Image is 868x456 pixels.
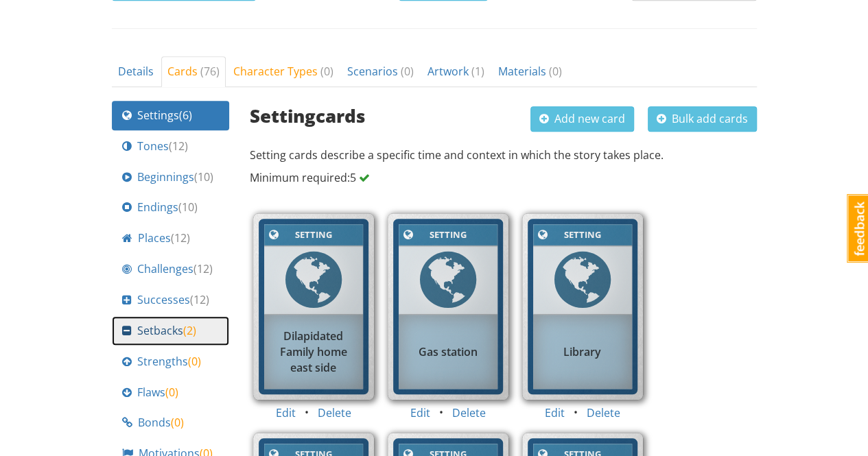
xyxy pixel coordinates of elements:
span: Successes [137,292,209,308]
span: ( 6 ) [179,108,192,123]
div: Setting [281,227,346,243]
span: ( 0 ) [165,385,178,400]
span: ( 0 ) [320,64,333,79]
div: Library [533,337,632,367]
span: ( 12 ) [190,292,209,307]
button: Edit [536,400,574,426]
span: ( 12 ) [193,261,213,276]
span: Add new card [539,111,625,126]
span: ( 0 ) [549,64,562,79]
span: • [305,405,360,420]
span: • [439,405,495,420]
span: Endings [137,200,198,215]
button: Delete [309,400,360,426]
span: ( 12 ) [171,230,190,245]
span: ( 2 ) [183,323,196,338]
span: ( 1 ) [471,64,484,79]
div: Gas station [399,337,497,367]
span: Bonds [138,415,184,431]
button: Delete [443,400,495,426]
div: Setting [550,227,615,243]
p: Minimum required: 5 [250,170,757,186]
p: Setting cards describe a specific time and context in which the story takes place. [250,147,757,163]
span: Materials [498,64,562,79]
span: • [574,405,629,420]
h3: Setting cards [250,106,530,126]
span: Beginnings [137,169,213,185]
span: Strengths [137,354,201,370]
span: Scenarios [347,64,414,79]
span: ( 0 ) [401,64,414,79]
button: Edit [401,400,439,426]
button: Edit [267,400,305,426]
span: ( 10 ) [178,200,198,215]
span: Places [138,230,190,246]
span: ( 10 ) [194,169,213,184]
div: Setting [416,227,480,243]
span: Artwork [427,64,484,79]
button: Bulk add cards [648,106,757,132]
span: Character Types [233,64,333,79]
span: Bulk add cards [657,111,748,126]
span: Challenges [137,261,213,277]
button: Add new card [530,106,634,132]
span: Settings [137,108,192,123]
span: ( 0 ) [171,415,184,430]
span: ( 76 ) [200,64,220,79]
span: Setbacks [137,323,196,339]
span: Details [118,64,154,79]
div: Dilapidated Family home east side [264,322,363,383]
span: Tones [137,139,188,154]
span: ( 12 ) [169,139,188,154]
span: Flaws [137,385,178,400]
span: ( 0 ) [188,354,201,369]
span: Cards [167,64,220,79]
button: Delete [578,400,629,426]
